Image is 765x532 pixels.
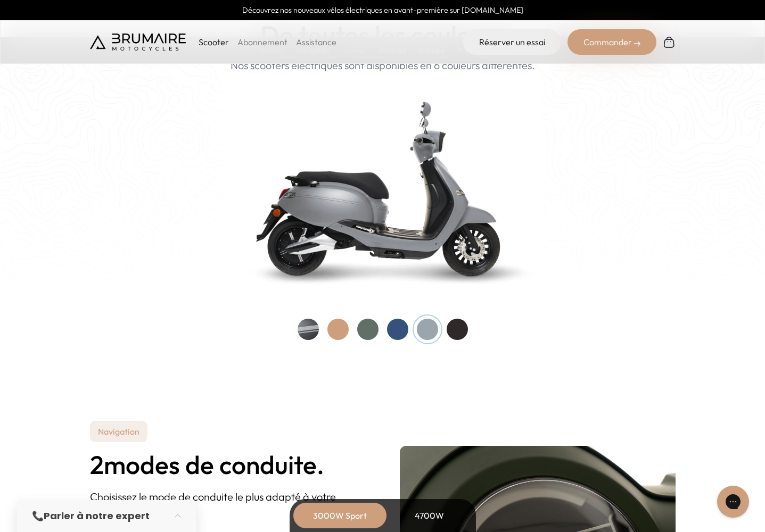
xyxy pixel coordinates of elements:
div: 3000W Sport [298,503,383,528]
span: 2 [90,451,104,479]
img: Brumaire Motocycles [90,34,186,51]
h2: modes de conduite. [90,451,366,479]
p: Navigation [90,421,147,442]
a: Abonnement [237,37,287,47]
img: Panier [663,36,676,48]
p: Choisissez le mode de conduite le plus adapté à votre environnement. [90,489,366,521]
p: Scooter [199,36,229,48]
div: Commander [567,29,656,55]
a: Réserver un essai [463,29,561,55]
img: right-arrow-2.png [634,40,640,47]
iframe: Gorgias live chat messenger [712,482,754,521]
a: Assistance [296,37,336,47]
div: 4700W [387,503,472,528]
p: Nos scooters électriques sont disponibles en 6 couleurs différentes. [231,57,535,73]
